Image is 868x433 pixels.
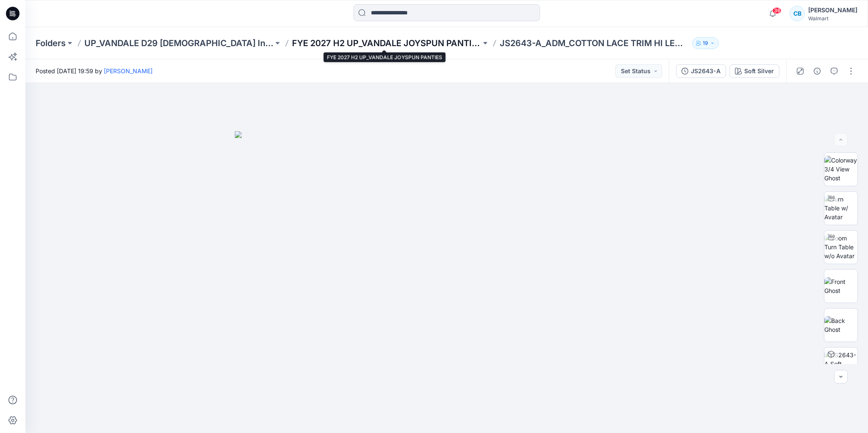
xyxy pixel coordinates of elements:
div: JS2643-A [691,66,721,76]
p: 19 [703,39,708,48]
img: Zoom Turn Table w/o Avatar [824,234,857,260]
div: [PERSON_NAME] [808,5,857,15]
a: UP_VANDALE D29 [DEMOGRAPHIC_DATA] Intimates - Joyspun [84,37,273,49]
img: Back Ghost [824,316,857,334]
span: 36 [772,7,782,14]
button: Soft Silver [729,64,779,78]
button: JS2643-A [676,64,726,78]
img: JS2643-A Soft Silver [824,350,857,377]
button: Details [810,64,824,78]
div: Soft Silver [744,66,774,76]
div: CB [790,6,805,21]
img: Turn Table w/ Avatar [824,195,857,221]
a: [PERSON_NAME] [104,67,153,74]
a: FYE 2027 H2 UP_VANDALE JOYSPUN PANTIES [292,37,481,49]
span: Posted [DATE] 19:59 by [36,66,153,75]
button: 19 [692,37,719,49]
p: JS2643-A_ADM_COTTON LACE TRIM HI LEG BRIEF [500,37,689,49]
img: Front Ghost [824,277,857,295]
img: Colorway 3/4 View Ghost [824,156,857,182]
div: Walmart [808,15,857,22]
a: Folders [36,37,66,49]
